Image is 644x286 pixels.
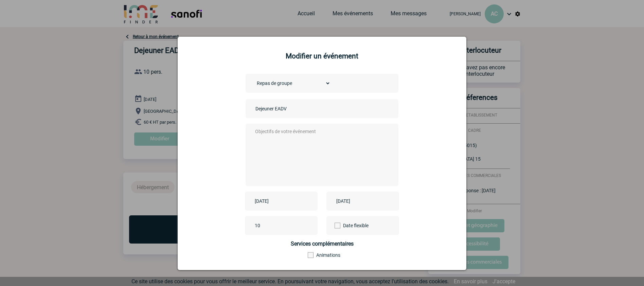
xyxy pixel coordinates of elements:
[186,52,458,60] h2: Modifier un événement
[308,252,345,258] label: Animations
[246,240,398,247] h4: Services complémentaires
[253,221,317,230] input: Nombre de participants
[254,104,349,113] input: Nom de l'événement
[335,216,358,235] label: Date flexible
[253,197,300,205] input: Date de début
[335,197,381,205] input: Date de fin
